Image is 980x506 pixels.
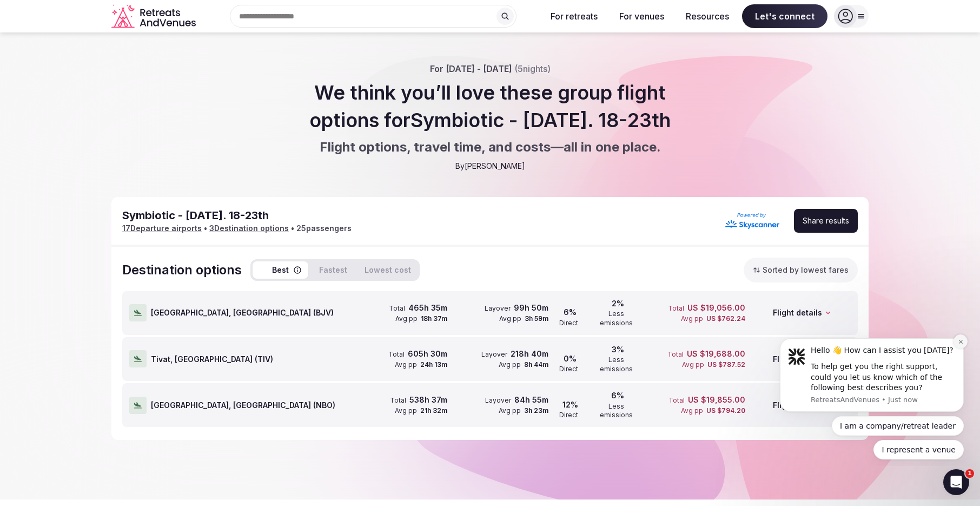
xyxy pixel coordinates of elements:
[681,406,703,416] span: Avg pp
[388,350,405,359] span: Total
[455,161,525,172] span: By [PERSON_NAME]
[389,304,405,313] span: Total
[47,65,192,75] p: Message from RetreatsAndVenues, sent Just now
[611,390,624,401] span: 6%
[592,356,640,374] span: Less emissions
[253,261,308,279] button: Best
[151,307,334,318] span: [GEOGRAPHIC_DATA], [GEOGRAPHIC_DATA] ( BJV )
[110,110,200,130] button: Quick reply: I represent a venue
[965,469,974,478] span: 1
[750,338,851,380] div: Flight details
[481,350,507,359] span: Layover
[524,360,548,370] span: 8h 44m
[16,87,200,130] div: Quick reply options
[667,350,684,359] span: Total
[395,406,417,416] span: Avg pp
[16,9,200,82] div: message notification from RetreatsAndVenues, Just now. Hello 👋 How can I assist you today? To hel...
[122,209,269,222] span: Symbiotic - [DATE]. 18-23th
[559,319,578,328] span: Direct
[514,303,548,313] span: 99h 50m
[525,314,548,324] span: 3h 59m
[559,411,578,420] span: Direct
[420,360,447,370] span: 24h 13m
[430,63,551,75] div: For [DATE] - [DATE]
[151,400,335,411] span: [GEOGRAPHIC_DATA], [GEOGRAPHIC_DATA] ( NBO )
[190,5,204,19] button: Dismiss notification
[47,16,192,27] div: Hello 👋 How can I assist you [DATE]?
[47,32,192,64] div: To help get you the right support, could you let us know which of the following best describes you?
[564,307,577,318] span: 6%
[313,261,354,279] button: Fastest
[687,303,745,313] span: US $19,056.00
[612,298,624,309] span: 2%
[611,4,673,28] button: For venues
[514,63,551,74] span: ( 5 nights)
[209,223,289,234] span: 3 Destination option s
[687,349,745,359] span: US $19,688.00
[668,396,685,405] span: Total
[706,406,745,416] span: US $794.20
[320,138,661,156] span: Flight options, travel time, and costs—all in one place.
[122,223,352,234] div: • •
[390,396,406,405] span: Total
[511,349,548,359] span: 218h 40m
[706,314,745,324] span: US $762.24
[47,16,192,63] div: Message content
[564,353,577,364] span: 0%
[943,469,969,495] iframe: Intercom live chat
[296,223,352,234] span: 25 passenger s
[395,314,418,324] span: Avg pp
[408,349,447,359] span: 605h 30m
[592,310,640,328] span: Less emissions
[111,4,198,29] a: Visit the homepage
[421,314,447,324] span: 18h 37m
[542,4,606,28] button: For retreats
[592,402,640,420] span: Less emissions
[750,384,851,426] div: Flight details
[24,18,42,36] img: Profile image for RetreatsAndVenues
[485,396,511,405] span: Layover
[742,4,827,28] span: Let's connect
[668,304,684,313] span: Total
[499,360,521,370] span: Avg pp
[420,406,447,416] span: 21h 32m
[499,406,521,416] span: Avg pp
[358,261,418,279] button: Lowest cost
[485,304,511,313] span: Layover
[409,395,447,405] span: 538h 37m
[559,365,578,374] span: Direct
[681,314,703,324] span: Avg pp
[68,87,200,106] button: Quick reply: I am a company/retreat leader
[682,360,704,370] span: Avg pp
[282,79,698,134] h1: We think you’ll love these group flight options for Symbiotic - [DATE]. 18-23th
[744,258,858,282] button: Sorted by lowest fares
[677,4,738,28] button: Resources
[794,209,858,233] button: Share results
[499,314,521,324] span: Avg pp
[111,4,198,29] svg: Retreats and Venues company logo
[122,261,242,279] span: Destination option s
[707,360,745,370] span: US $787.52
[562,399,578,410] span: 12%
[750,292,851,334] div: Flight details
[514,395,548,405] span: 84h 55m
[395,360,417,370] span: Avg pp
[122,223,202,234] span: 17 Departure airport s
[688,395,745,405] span: US $19,855.00
[524,406,548,416] span: 3h 23m
[151,354,273,365] span: Tivat, [GEOGRAPHIC_DATA] ( TIV )
[764,330,980,466] iframe: Intercom notifications message
[612,344,624,355] span: 3%
[408,303,447,313] span: 465h 35m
